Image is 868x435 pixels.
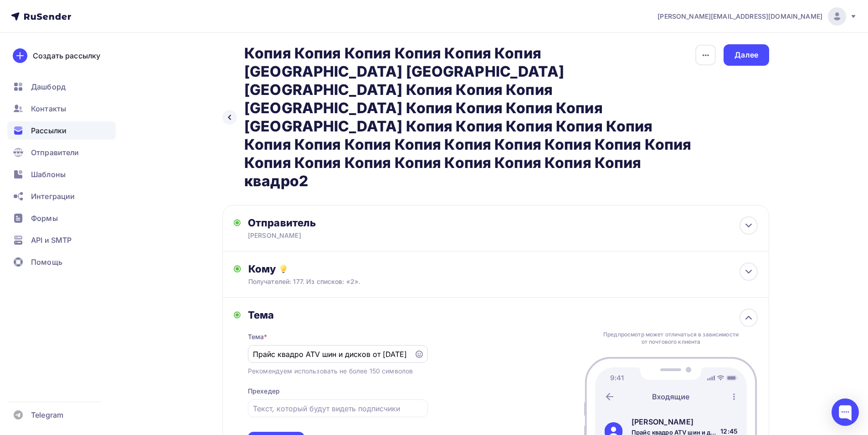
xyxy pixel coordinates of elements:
[7,209,116,227] a: Формы
[253,403,422,414] input: Текст, который будут видеть подписчики
[31,169,66,180] span: Шаблоны
[31,147,79,158] span: Отправители
[248,231,426,240] div: [PERSON_NAME]
[31,191,75,202] span: Интеграции
[657,12,822,21] span: [PERSON_NAME][EMAIL_ADDRESS][DOMAIN_NAME]
[248,332,267,341] div: Тема
[7,121,116,140] a: Рассылки
[7,78,116,96] a: Дашборд
[31,409,63,420] span: Telegram
[248,262,758,275] div: Кому
[31,125,67,136] span: Рассылки
[31,235,72,246] span: API и SMTP
[7,100,116,118] a: Контакты
[248,387,280,396] div: Прехедер
[33,50,100,61] div: Создать рассылку
[632,416,717,427] div: [PERSON_NAME]
[253,349,409,360] input: Укажите тему письма
[7,143,116,162] a: Отправители
[248,309,428,321] div: Тема
[31,81,66,92] span: Дашборд
[31,213,58,224] span: Формы
[248,216,445,229] div: Отправитель
[31,103,66,114] span: Контакты
[7,165,116,183] a: Шаблоны
[244,44,695,190] h2: Копия Копия Копия Копия Копия Копия [GEOGRAPHIC_DATA] [GEOGRAPHIC_DATA] [GEOGRAPHIC_DATA] Копия К...
[31,257,62,267] span: Помощь
[657,7,857,26] a: [PERSON_NAME][EMAIL_ADDRESS][DOMAIN_NAME]
[248,277,707,286] div: Получателей: 177. Из списков: «2».
[248,367,413,376] div: Рекомендуем использовать не более 150 символов
[734,50,758,60] div: Далее
[601,331,741,346] div: Предпросмотр может отличаться в зависимости от почтового клиента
